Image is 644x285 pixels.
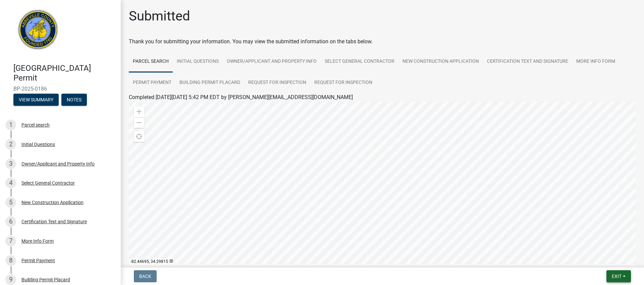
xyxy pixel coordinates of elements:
[612,274,622,279] span: Exit
[21,219,87,224] div: Certification Text and Signature
[13,94,59,106] button: View Summary
[134,117,145,128] div: Zoom out
[628,264,634,269] a: Esri
[603,264,636,269] div: Powered by
[13,7,63,56] img: Abbeville County, South Carolina
[13,97,59,103] wm-modal-confirm: Summary
[129,51,173,73] a: Parcel search
[21,142,55,147] div: Initial Questions
[5,120,16,130] div: 1
[175,72,244,94] a: Building Permit Placard
[483,51,572,73] a: Certification Text and Signature
[310,72,376,94] a: Request for Inspection
[223,51,321,73] a: Owner/Applicant and Property Info
[321,51,398,73] a: Select General Contractor
[5,255,16,266] div: 8
[61,97,87,103] wm-modal-confirm: Notes
[13,86,107,92] span: BP-2025-0186
[5,178,16,188] div: 4
[139,274,151,279] span: Back
[21,181,75,185] div: Select General Contractor
[129,72,175,94] a: Permit Payment
[5,139,16,150] div: 2
[606,270,631,282] button: Exit
[21,123,50,127] div: Parcel search
[129,94,353,100] span: Completed [DATE][DATE] 5:42 PM EDT by [PERSON_NAME][EMAIL_ADDRESS][DOMAIN_NAME]
[13,63,115,83] h4: [GEOGRAPHIC_DATA] Permit
[21,258,55,263] div: Permit Payment
[173,51,223,73] a: Initial Questions
[134,106,145,117] div: Zoom in
[21,161,95,166] div: Owner/Applicant and Property Info
[134,270,157,282] button: Back
[5,158,16,169] div: 3
[129,38,636,46] div: Thank you for submitting your information. You may view the submitted information on the tabs below.
[134,131,145,142] div: Find my location
[244,72,310,94] a: Request for Inspection
[572,51,619,73] a: More Info Form
[129,8,190,24] h1: Submitted
[5,216,16,227] div: 6
[21,200,84,205] div: New Construction Application
[5,236,16,246] div: 7
[5,274,16,285] div: 9
[398,51,483,73] a: New Construction Application
[61,94,87,106] button: Notes
[21,277,70,282] div: Building Permit Placard
[129,264,603,269] div: Maxar
[5,197,16,208] div: 5
[21,239,54,243] div: More Info Form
